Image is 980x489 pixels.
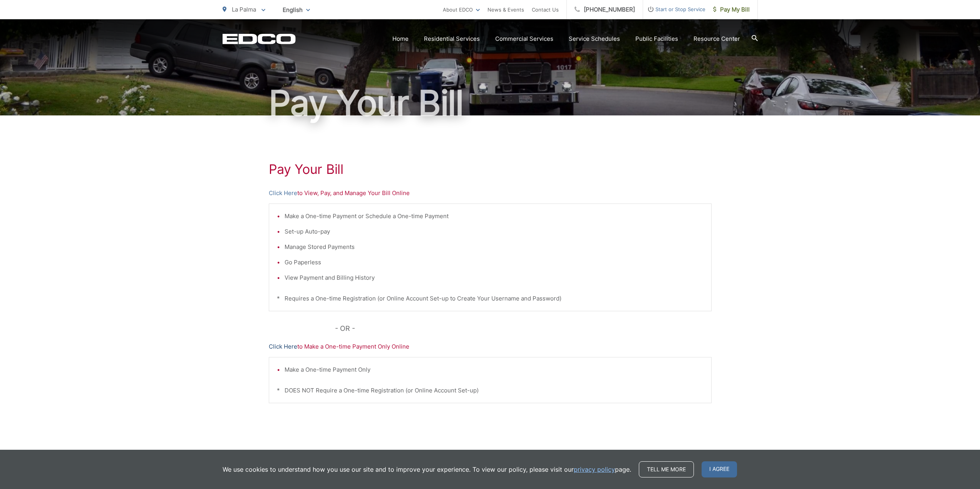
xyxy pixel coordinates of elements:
p: - OR - [335,323,712,334]
a: EDCD logo. Return to the homepage. [223,33,296,44]
li: Manage Stored Payments [285,242,704,252]
a: Home [392,34,409,43]
li: Go Paperless [285,258,704,267]
a: Service Schedules [569,34,620,43]
a: About EDCO [443,5,480,14]
span: Pay My Bill [713,5,750,14]
a: Public Facilities [635,34,678,43]
a: Resource Center [694,34,740,43]
a: Residential Services [424,34,480,43]
h1: Pay Your Bill [269,162,712,177]
p: * DOES NOT Require a One-time Registration (or Online Account Set-up) [277,386,704,395]
li: Make a One-time Payment Only [285,365,704,374]
li: Set-up Auto-pay [285,227,704,236]
span: I agree [702,461,737,477]
h1: Pay Your Bill [223,84,758,122]
a: Commercial Services [495,34,553,43]
li: View Payment and Billing History [285,273,704,282]
a: News & Events [487,5,524,14]
li: Make a One-time Payment or Schedule a One-time Payment [285,212,704,221]
a: Tell me more [639,461,694,477]
a: privacy policy [574,465,615,474]
a: Click Here [269,342,297,351]
a: Click Here [269,189,297,198]
p: We use cookies to understand how you use our site and to improve your experience. To view our pol... [223,465,631,474]
p: to Make a One-time Payment Only Online [269,342,712,351]
span: La Palma [232,6,256,13]
a: Contact Us [532,5,559,14]
p: to View, Pay, and Manage Your Bill Online [269,189,712,198]
p: * Requires a One-time Registration (or Online Account Set-up to Create Your Username and Password) [277,294,704,303]
span: English [277,3,316,17]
